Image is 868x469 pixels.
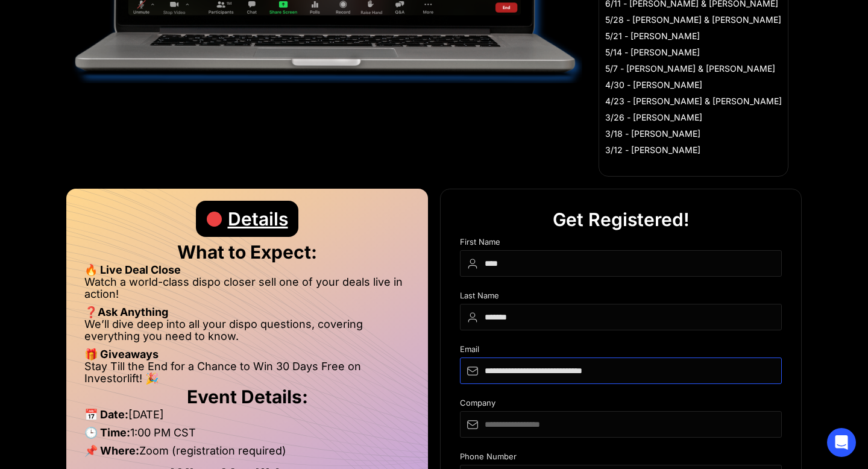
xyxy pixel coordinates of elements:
strong: ❓Ask Anything [84,306,168,318]
li: 1:00 PM CST [84,427,410,445]
strong: 🕒 Time: [84,426,130,439]
strong: 🔥 Live Deal Close [84,263,181,276]
strong: 📌 Where: [84,444,139,457]
div: Company [460,398,782,411]
li: [DATE] [84,409,410,427]
div: First Name [460,238,782,250]
strong: What to Expect: [177,241,317,263]
li: Stay Till the End for a Chance to Win 30 Days Free on Investorlift! 🎉 [84,360,410,385]
strong: 🎁 Giveaways [84,348,159,360]
div: Email [460,345,782,357]
li: Watch a world-class dispo closer sell one of your deals live in action! [84,276,410,306]
div: Last Name [460,291,782,304]
div: Details [228,201,288,237]
strong: 📅 Date: [84,408,128,421]
div: Open Intercom Messenger [827,428,856,457]
li: Zoom (registration required) [84,445,410,463]
li: We’ll dive deep into all your dispo questions, covering everything you need to know. [84,318,410,348]
strong: Event Details: [187,386,308,408]
div: Phone Number [460,452,782,465]
div: Get Registered! [553,201,690,238]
